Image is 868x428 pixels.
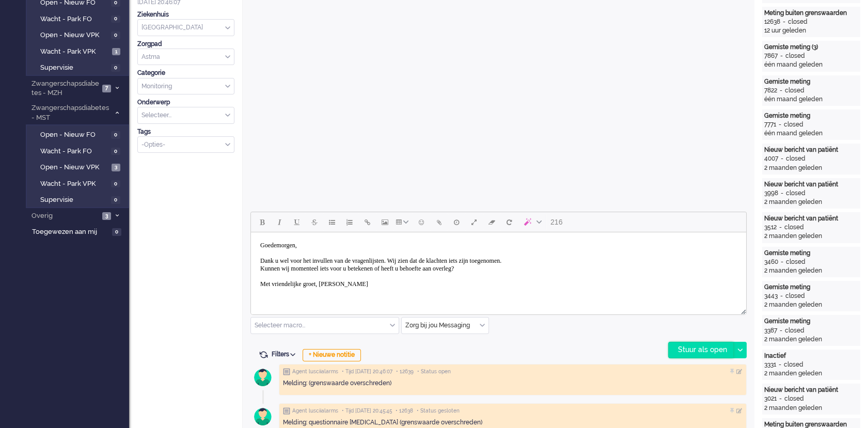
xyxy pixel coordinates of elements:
[111,148,120,155] span: 0
[786,189,806,198] div: closed
[251,232,746,305] iframe: Rich Text Area
[40,179,108,189] span: Wacht - Park VPK
[396,407,413,415] span: • 12638
[784,394,804,403] div: closed
[283,418,743,427] div: Melding: questionnaire [MEDICAL_DATA] (grenswaarde overschreden)
[358,213,376,231] button: Insert/edit link
[30,178,128,189] a: Wacht - Park VPK 0
[448,213,465,231] button: Delay message
[764,317,858,326] div: Gemiste meting
[396,368,414,375] span: • 12639
[776,360,784,369] div: -
[786,258,806,266] div: closed
[776,120,784,129] div: -
[764,146,858,154] div: Nieuw bericht van patiënt
[777,223,784,232] div: -
[777,86,785,95] div: -
[137,40,234,49] div: Zorgpad
[764,60,858,69] div: één maand geleden
[785,292,805,300] div: closed
[342,407,392,415] span: • Tijd [DATE] 20:45:45
[764,292,778,300] div: 3443
[764,198,858,207] div: 2 maanden geleden
[764,129,858,138] div: één maand geleden
[30,13,128,24] a: Wacht - Park FO 0
[111,15,120,23] span: 0
[283,379,743,388] div: Melding: (grenswaarde overschreden)
[764,9,858,18] div: Meting buiten grenswaarden
[272,351,299,358] span: Filters
[288,213,306,231] button: Underline
[788,18,808,26] div: closed
[30,61,128,73] a: Supervisie 0
[30,145,128,156] a: Wacht - Park FO 0
[764,326,777,335] div: 3387
[764,52,778,60] div: 7867
[764,404,858,413] div: 2 maanden geleden
[764,283,858,292] div: Gemiste meting
[784,223,804,232] div: closed
[764,300,858,309] div: 2 maanden geleden
[764,214,858,223] div: Nieuw bericht van patiënt
[778,258,786,266] div: -
[764,223,777,232] div: 3512
[111,31,120,39] span: 0
[784,360,803,369] div: closed
[417,407,460,415] span: • Status gesloten
[30,226,129,237] a: Toegewezen aan mij 0
[764,77,858,86] div: Gemiste meting
[342,368,392,375] span: • Tijd [DATE] 20:46:07
[32,227,109,237] span: Toegewezen aan mij
[764,180,858,189] div: Nieuw bericht van patiënt
[764,335,858,344] div: 2 maanden geleden
[778,189,786,198] div: -
[764,112,858,120] div: Gemiste meting
[764,164,858,172] div: 2 maanden geleden
[253,213,271,231] button: Bold
[778,52,785,60] div: -
[40,130,108,140] span: Open - Nieuw FO
[112,48,120,56] span: 1
[764,369,858,378] div: 2 maanden geleden
[764,258,778,266] div: 3460
[777,394,784,403] div: -
[483,213,500,231] button: Clear formatting
[784,120,803,129] div: closed
[764,95,858,104] div: één maand geleden
[518,213,546,231] button: AI
[785,326,804,335] div: closed
[417,368,451,375] span: • Status open
[764,43,858,52] div: Gemiste meting (3)
[111,131,120,139] span: 0
[102,212,111,220] span: 3
[137,136,234,153] div: Select Tags
[292,368,338,375] span: Agent lusciialarms
[764,26,858,35] div: 12 uur geleden
[341,213,358,231] button: Numbered list
[785,86,804,95] div: closed
[764,18,780,26] div: 12638
[283,407,290,415] img: ic_note_grey.svg
[30,161,128,172] a: Open - Nieuw VPK 3
[112,164,120,171] span: 3
[30,103,110,122] span: Zwangerschapsdiabetes - MST
[785,52,805,60] div: closed
[111,64,120,72] span: 0
[40,147,108,156] span: Wacht - Park FO
[465,213,483,231] button: Fullscreen
[393,213,413,231] button: Table
[764,249,858,258] div: Gemiste meting
[137,98,234,107] div: Onderwerp
[30,194,128,205] a: Supervisie 0
[271,213,288,231] button: Italic
[786,154,806,163] div: closed
[111,196,120,204] span: 0
[30,79,99,98] span: Zwangerschapsdiabetes - MZH
[30,29,128,40] a: Open - Nieuw VPK 0
[546,213,567,231] button: 216
[764,360,776,369] div: 3331
[764,352,858,360] div: Inactief
[737,305,746,314] div: Resize
[40,30,108,40] span: Open - Nieuw VPK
